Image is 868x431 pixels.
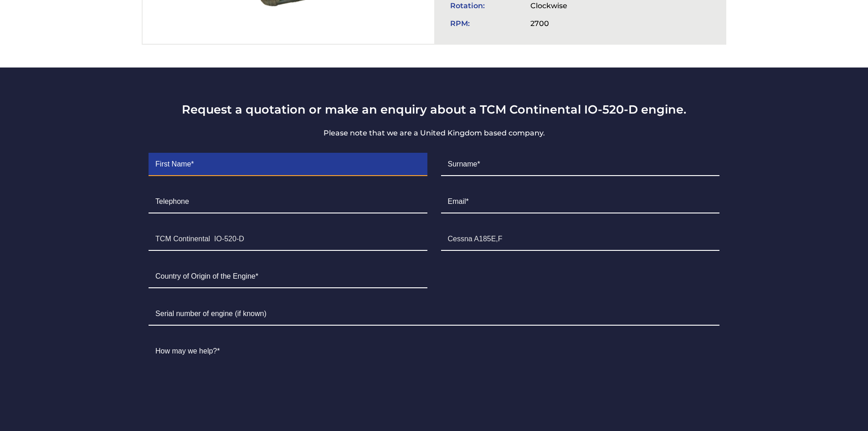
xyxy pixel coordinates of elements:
td: 2700 [526,15,600,32]
input: Surname* [441,153,719,176]
input: Email* [441,191,719,213]
td: RPM: [446,15,526,32]
input: Telephone [149,191,427,213]
input: Serial number of engine (if known) [149,303,719,326]
input: Aircraft [441,228,719,251]
p: Please note that we are a United Kingdom based company. [142,128,726,139]
h3: Request a quotation or make an enquiry about a TCM Continental IO-520-D engine. [142,102,726,116]
input: First Name* [149,153,427,176]
input: Country of Origin of the Engine* [149,265,427,288]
